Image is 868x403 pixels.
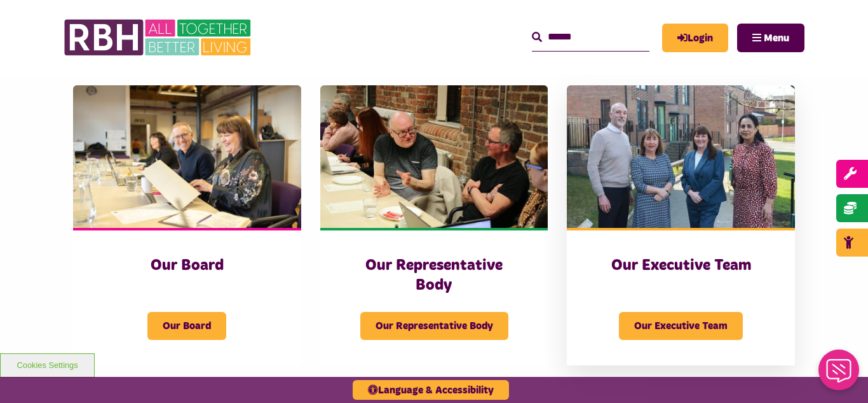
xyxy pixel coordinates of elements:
a: Our Board Our Board [73,85,301,365]
h3: Our Representative Body [346,256,523,295]
span: Our Board [147,312,226,340]
img: RBH Board 1 [73,85,301,228]
img: RBH Executive Team [567,85,795,228]
img: Rep Body [320,85,548,228]
span: Menu [764,33,789,43]
button: Language & Accessibility [353,380,509,400]
a: MyRBH [662,24,728,52]
a: Our Representative Body Our Representative Body [320,85,548,365]
h3: Our Executive Team [592,256,770,276]
a: Our Executive Team Our Executive Team [567,85,795,365]
span: Our Executive Team [619,312,743,340]
button: Navigation [737,24,804,52]
h3: Our Board [98,256,276,276]
img: RBH [64,13,254,62]
span: Our Representative Body [360,312,508,340]
iframe: Netcall Web Assistant for live chat [811,346,868,403]
input: Search [532,24,649,51]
